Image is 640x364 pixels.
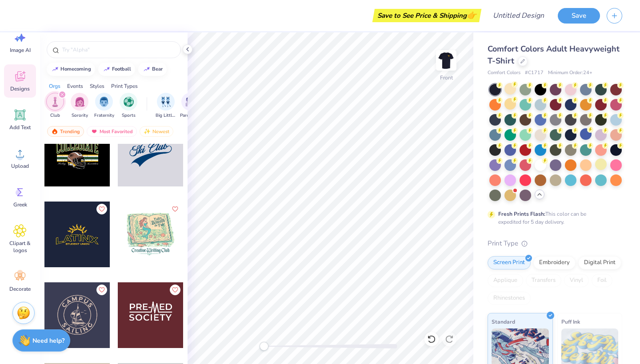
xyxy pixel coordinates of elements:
[467,10,476,20] span: 👉
[98,63,135,76] button: football
[120,93,137,119] button: filter button
[111,82,138,90] div: Print Types
[488,69,520,77] span: Comfort Colors
[138,63,167,76] button: bear
[260,342,268,351] div: Accessibility label
[488,256,531,269] div: Screen Print
[561,317,580,326] span: Puff Ink
[488,238,622,249] div: Print Type
[170,285,180,295] button: Like
[9,124,31,131] span: Add Text
[156,93,176,119] button: filter button
[96,285,107,295] button: Like
[144,128,151,135] img: newest.gif
[488,274,523,287] div: Applique
[170,204,180,214] button: Like
[122,112,136,119] span: Sports
[71,93,88,119] div: filter for Sorority
[180,93,200,119] button: filter button
[10,47,31,54] span: Image AI
[50,112,60,119] span: Club
[498,210,545,218] strong: Fresh Prints Flash:
[94,112,114,119] span: Fraternity
[91,128,98,135] img: most_fav.gif
[533,256,576,269] div: Embroidery
[71,93,88,119] button: filter button
[156,93,176,119] div: filter for Big Little Reveal
[32,336,64,345] strong: Need help?
[558,8,600,24] button: Save
[152,67,163,71] div: bear
[103,67,110,72] img: trend_line.gif
[5,240,35,254] span: Clipart & logos
[488,292,531,305] div: Rhinestones
[578,256,621,269] div: Digital Print
[47,63,95,76] button: homecoming
[592,274,612,287] div: Foil
[156,112,176,119] span: Big Little Reveal
[49,82,60,90] div: Orgs
[72,112,88,119] span: Sorority
[498,210,608,226] div: This color can be expedited for 5 day delivery.
[99,97,109,107] img: Fraternity Image
[440,74,453,82] div: Front
[375,9,479,22] div: Save to See Price & Shipping
[94,93,114,119] div: filter for Fraternity
[112,67,131,71] div: football
[180,112,200,119] span: Parent's Weekend
[185,97,196,107] img: Parent's Weekend Image
[87,126,137,137] div: Most Favorited
[96,204,107,214] button: Like
[486,7,551,24] input: Untitled Design
[9,285,31,293] span: Decorate
[11,162,29,170] span: Upload
[67,82,83,90] div: Events
[90,82,104,90] div: Styles
[180,93,200,119] div: filter for Parent's Weekend
[525,69,544,77] span: # C1717
[124,97,134,107] img: Sports Image
[46,93,64,119] div: filter for Club
[548,69,592,77] span: Minimum Order: 24 +
[437,51,455,69] img: Front
[51,128,58,135] img: trending.gif
[61,45,175,54] input: Try "Alpha"
[50,97,60,107] img: Club Image
[492,317,515,326] span: Standard
[564,274,589,287] div: Vinyl
[10,85,30,92] span: Designs
[140,126,173,137] div: Newest
[143,67,150,72] img: trend_line.gif
[13,201,27,208] span: Greek
[47,126,84,137] div: Trending
[94,93,114,119] button: filter button
[52,67,59,72] img: trend_line.gif
[161,97,171,107] img: Big Little Reveal Image
[120,93,137,119] div: filter for Sports
[46,93,64,119] button: filter button
[60,67,91,71] div: homecoming
[526,274,561,287] div: Transfers
[488,44,620,66] span: Comfort Colors Adult Heavyweight T-Shirt
[75,97,85,107] img: Sorority Image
